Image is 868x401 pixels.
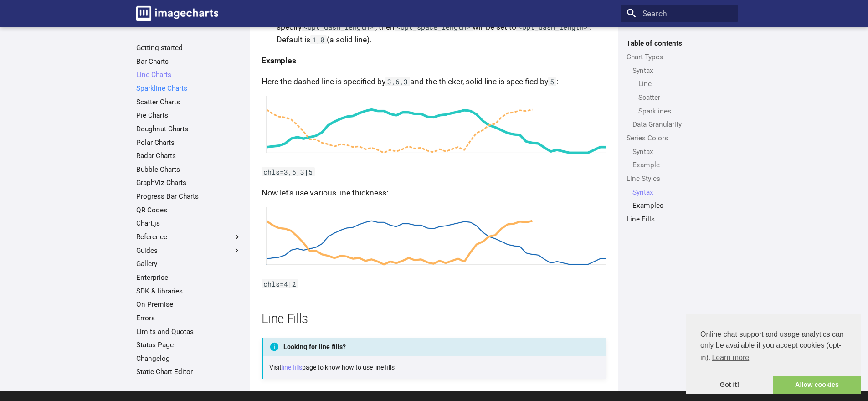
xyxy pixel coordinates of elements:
nav: Series Colors [627,147,732,170]
code: chls=3,6,3|5 [262,167,315,176]
code: 3,6,3 [385,77,410,86]
code: 1,0 [310,35,327,44]
nav: Syntax [632,79,732,115]
p: Visit page to know how to use line fills [269,362,600,373]
code: <opt_dash_length> [516,22,590,31]
img: logo [136,6,218,21]
a: allow cookies [773,376,861,394]
a: Line Fills [627,215,732,224]
a: QR Codes [136,206,241,215]
label: Table of contents [621,39,738,48]
nav: Chart Types [627,66,732,129]
a: learn more about cookies [710,351,750,365]
a: SDK & libraries [136,287,241,296]
a: Syntax [632,147,732,156]
a: On Premise [136,300,241,309]
code: chls=4|2 [262,279,298,288]
p: Here the dashed line is specified by and the thicker, solid line is specified by : [262,75,606,88]
a: Static Chart Editor [136,367,241,376]
h4: Examples [262,54,606,67]
a: Syntax [632,188,732,197]
h2: Line Fills [262,310,606,328]
a: line fills [282,364,302,371]
a: Line Styles [627,174,732,183]
label: Guides [136,246,241,255]
a: Progress Bar Charts [136,192,241,201]
nav: Table of contents [621,39,738,223]
code: <opt_dash_length> [302,22,375,31]
a: Gallery [136,259,241,268]
p: Now let's use various line thickness: [262,186,606,199]
a: Line Charts [136,70,241,79]
p: Looking for line fills? [262,338,606,356]
a: Example [632,160,732,170]
a: Enterprise [136,273,241,282]
label: Reference [136,232,241,242]
a: Sparklines [638,107,732,116]
a: Getting started [136,43,241,52]
a: Bubble Charts [136,165,241,174]
div: cookieconsent [686,314,861,394]
span: Online chat support and usage analytics can only be available if you accept cookies (opt-in). [700,329,846,365]
a: Line [638,79,732,88]
a: Status Page [136,340,241,350]
a: Chart.js [136,219,241,228]
a: Radar Charts [136,151,241,160]
code: <opt_space_length> [395,22,473,31]
a: dismiss cookie message [686,376,773,394]
a: Chart Types [627,52,732,62]
a: Series Colors [627,134,732,143]
nav: Line Styles [627,188,732,211]
a: Limits and Quotas [136,327,241,336]
a: Bar Charts [136,57,241,66]
a: Doughnut Charts [136,124,241,134]
img: chart [262,207,606,269]
img: chart [262,96,606,158]
a: Errors [136,314,241,323]
a: Changelog [136,354,241,363]
a: Data Granularity [632,120,732,129]
a: Scatter [638,93,732,102]
a: Polar Charts [136,138,241,147]
input: Search [621,5,738,23]
a: Examples [632,201,732,210]
a: Pie Charts [136,111,241,120]
a: Scatter Charts [136,98,241,107]
a: Sparkline Charts [136,84,241,93]
a: GraphViz Charts [136,178,241,187]
code: 5 [548,77,556,86]
a: Image-Charts documentation [132,2,222,25]
a: Syntax [632,66,732,75]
